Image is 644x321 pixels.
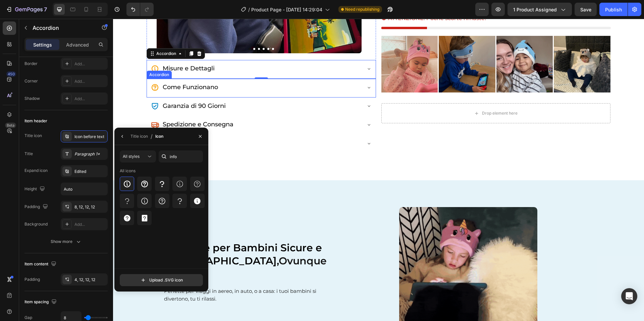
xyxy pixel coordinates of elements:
[24,133,42,139] div: Title icon
[24,276,40,282] div: Padding
[159,29,161,31] button: Dot
[621,288,637,304] div: Open Intercom Messenger
[154,29,156,31] button: Dot
[126,3,154,16] div: Undo/Redo
[326,17,382,74] img: gempages_585716657595351899-cc4e39f0-4e87-414f-aaa2-e7adcfc812e1.png
[50,65,105,72] span: Come Funzionano
[24,260,58,269] div: Item content
[24,151,33,157] div: Title
[441,17,497,74] img: gempages_585716657595351899-b98803a7-a85f-41ae-a4c4-537612f555ad.png
[151,132,153,140] span: /
[155,133,163,139] div: Icon
[24,221,48,227] div: Background
[120,168,136,174] div: All icons
[74,78,106,84] div: Add...
[74,134,106,140] div: Icon before text
[113,19,644,321] iframe: Design area
[575,3,597,16] button: Save
[24,236,108,248] button: Show more
[605,6,622,13] div: Publish
[61,183,107,195] input: Auto
[24,61,38,67] div: Border
[580,7,591,12] span: Save
[51,236,214,261] span: Ovunque voi Siate
[159,150,203,163] input: Search icon
[74,221,106,228] div: Add...
[35,53,57,59] div: Accordion
[42,32,64,38] div: Accordion
[74,96,106,102] div: Add...
[248,6,250,13] span: /
[50,121,93,128] span: Cosa è Incluso
[24,298,58,307] div: Item spacing
[5,123,16,128] div: Beta
[24,118,47,124] div: Item header
[49,63,106,75] div: Rich Text Editor. Editing area: main
[24,202,49,211] div: Padding
[66,41,89,48] p: Advanced
[74,204,106,210] div: 8, 12, 12, 12
[140,29,142,31] button: Dot
[136,29,138,31] button: Dot
[6,71,16,77] div: 450
[120,274,203,286] button: Upload .SVG icon
[507,3,572,16] button: 1 product assigned
[50,83,113,91] span: Garanzia di 90 Giorni
[33,24,90,32] p: Accordion
[3,3,50,16] button: 7
[120,150,156,163] button: All styles
[140,277,183,283] div: Upload .SVG icon
[51,223,209,248] span: Le Cuffie per Bambini Sicure e [GEOGRAPHIC_DATA],
[50,102,120,109] span: Spedizione e Consegna
[44,5,47,13] p: 7
[251,6,322,13] span: Product Page - [DATE] 14:29:04
[74,61,106,67] div: Add...
[599,3,628,16] button: Publish
[24,168,48,174] div: Expand icon
[24,95,40,102] div: Shadow
[268,17,325,74] img: gempages_585716657595351899-cff5a8cf-1ccc-4b11-a50f-6dede0ae2b49.png
[24,315,32,321] div: Gap
[123,154,140,159] span: All styles
[24,185,46,194] div: Height
[369,92,405,97] div: Drop element here
[150,29,152,31] button: Dot
[51,269,203,283] span: Perfette per viaggi in aereo, in auto, o a casa: i tuoi bambini si divertono, tu ti rilassi.
[383,17,440,74] img: gempages_585716657595351899-9572d289-1bb7-4281-97a5-56096f822a30.png
[513,6,557,13] span: 1 product assigned
[345,6,379,12] span: Need republishing
[51,238,82,245] div: Show more
[50,46,102,53] span: Misure e Dettagli
[74,151,106,157] div: Paragraph 1*
[74,169,106,175] div: Edited
[33,41,52,48] p: Settings
[24,78,38,84] div: Corner
[74,277,106,283] div: 4, 12, 12, 12
[145,29,147,31] button: Dot
[130,133,148,139] div: Title icon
